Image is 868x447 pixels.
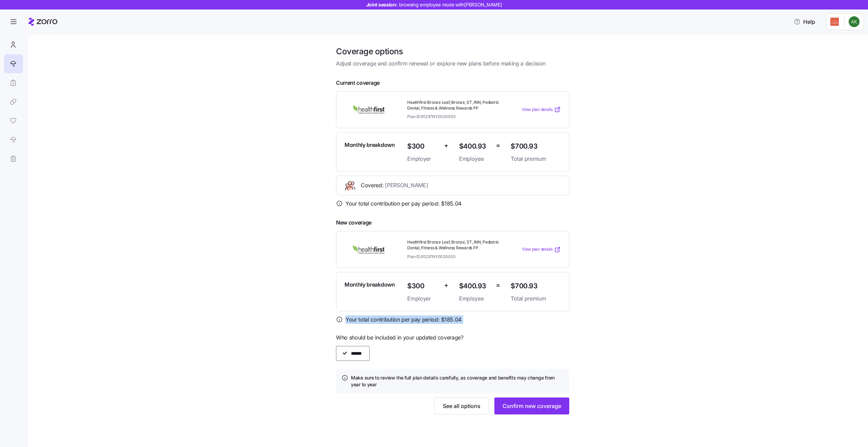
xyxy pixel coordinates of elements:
span: View plan details [522,246,553,253]
span: + [444,141,448,151]
span: = [496,280,500,290]
img: HealthFirst [344,242,393,257]
button: See all options [434,397,489,414]
span: Monthly breakdown [344,280,395,289]
span: Covered: [361,181,428,190]
span: Monthly breakdown [344,141,395,149]
span: See all options [443,402,480,410]
span: Employee [459,294,491,303]
img: HealthFirst [344,102,393,117]
span: Employer [407,294,439,303]
span: Employer [407,155,439,163]
span: Current coverage [336,79,569,87]
span: Joint session: [366,1,502,8]
span: Who should be included in your updated coverage? [336,333,569,342]
h4: Make sure to review the full plan details carefully, as coverage and benefits may change from yea... [351,374,564,388]
span: $400.93 [459,141,491,152]
span: View plan details [522,106,553,113]
span: Plan ID: 91237NY0020003 [407,254,455,259]
span: $700.93 [511,141,561,152]
img: Employer logo [830,18,839,26]
span: Plan ID: 91237NY0020003 [407,114,455,119]
span: Healthfirst Bronze Leaf, Bronze, ST, INN, Pediatric Dental, Fitness & Wellness Rewards FP [407,100,505,111]
span: $400.93 [459,280,491,292]
span: Your total contribution per pay period: $ 185.04 [346,199,461,208]
a: View plan details [522,246,561,253]
span: Total premium [511,155,561,163]
span: = [496,141,500,151]
a: View plan details [522,106,561,113]
h1: Coverage options [336,46,569,57]
span: $700.93 [511,280,561,292]
span: Confirm new coverage [502,402,561,410]
span: + [444,280,448,290]
span: [PERSON_NAME] [385,181,428,190]
button: Help [788,15,821,28]
img: f69cbc16193638c46677d836082960b9 [849,16,860,27]
span: Help [794,18,815,26]
span: browsing employee mode with [PERSON_NAME] [399,1,502,8]
span: New coverage [336,218,569,227]
span: Total premium [511,294,561,303]
span: Adjust coverage and confirm renewal or explore new plans before making a decision [336,59,569,68]
span: Your total contribution per pay period: $ 185.04 [346,315,461,324]
span: $300 [407,141,439,152]
span: Employee [459,155,491,163]
span: Healthfirst Bronze Leaf, Bronze, ST, INN, Pediatric Dental, Fitness & Wellness Rewards FP [407,239,505,251]
span: $300 [407,280,439,292]
button: Confirm new coverage [494,397,569,414]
